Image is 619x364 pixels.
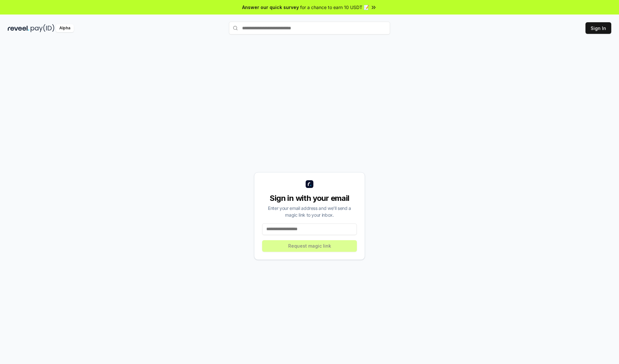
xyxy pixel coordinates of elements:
div: Enter your email address and we’ll send a magic link to your inbox. [262,205,357,218]
button: Sign In [585,22,611,34]
div: Sign in with your email [262,193,357,203]
div: Alpha [56,24,74,32]
img: logo_small [306,180,313,188]
img: pay_id [31,24,54,32]
span: for a chance to earn 10 USDT 📝 [300,4,369,11]
img: reveel_dark [8,24,29,32]
span: Answer our quick survey [242,4,299,11]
